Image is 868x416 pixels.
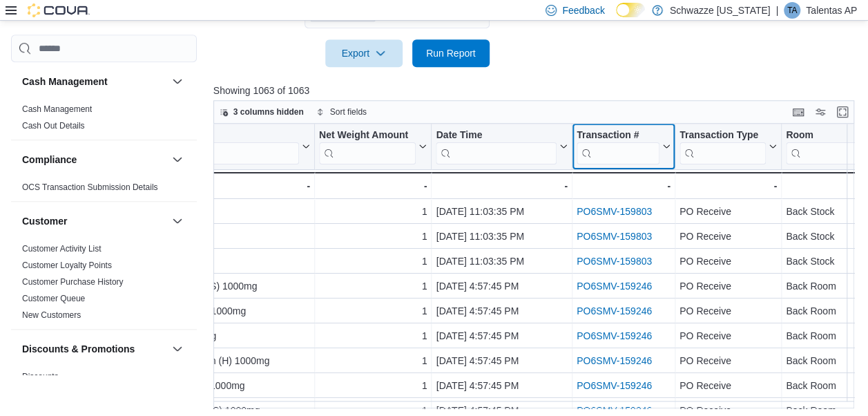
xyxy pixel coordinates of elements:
button: Discounts & Promotions [169,341,186,357]
button: Enter fullscreen [834,104,851,120]
button: 3 columns hidden [214,104,309,120]
div: The Clear Elite Cartridge Lime Sorbet (S) 1000mg [43,278,310,294]
div: - [43,178,310,194]
div: - [436,178,567,194]
span: Customer Purchase History [22,276,124,287]
p: | [775,2,778,19]
div: PO Receive [679,228,777,245]
button: Customer [22,214,166,228]
div: The Clear Elite Cartridge OG (I) 1000mg [43,328,310,344]
button: Cash Management [169,73,186,90]
a: PO6SMV-159246 [577,380,652,391]
button: Export [325,39,403,67]
button: Run Report [412,39,490,67]
button: Transaction Type [679,129,777,164]
div: The Clear Elite Cartridge Orange Cream (H) 1000mg [43,352,310,369]
span: Run Report [426,46,476,60]
div: [DATE] 11:03:35 PM [436,203,567,220]
div: 1 [319,303,427,319]
div: Talentas AP [784,2,800,19]
span: Discounts [22,371,59,382]
button: Date Time [436,129,567,164]
div: Transaction # [577,129,659,142]
span: Customer Loyalty Points [22,260,112,271]
div: [DATE] 4:57:45 PM [436,328,567,344]
div: The Clear Elite Cartridge Grapevine (I) 1000mg [43,303,310,319]
div: 1 [319,377,427,394]
span: Cash Out Details [22,120,85,131]
h3: Compliance [22,153,77,167]
div: PO Receive [679,377,777,394]
span: TA [787,2,797,19]
div: Date Time [436,129,556,164]
div: Product [43,129,299,164]
div: [DATE] 11:03:35 PM [436,253,567,270]
div: - [319,178,427,194]
input: Dark Mode [616,3,645,17]
div: PO Receive [679,328,777,344]
button: Transaction # [577,129,671,164]
div: [DATE] 4:57:45 PM [436,278,567,294]
span: OCS Transaction Submission Details [22,182,158,193]
div: PO Receive [679,303,777,319]
a: PO6SMV-159246 [577,405,652,416]
div: Shake Shelf (I) Bulk [43,203,310,220]
div: Date Time [436,129,556,142]
p: Schwazze [US_STATE] [670,2,771,19]
div: Customer [11,240,197,329]
span: Feedback [562,3,604,17]
button: Display options [812,104,829,120]
div: - [577,178,671,194]
a: PO6SMV-159803 [577,231,652,242]
a: Customer Activity List [22,244,102,254]
button: Customer [169,213,186,229]
div: [DATE] 4:57:45 PM [436,377,567,394]
span: Sort fields [330,106,367,117]
a: PO6SMV-159246 [577,330,652,341]
div: [DATE] 4:57:45 PM [436,352,567,369]
a: PO6SMV-159246 [577,305,652,316]
span: Customer Activity List [22,243,102,254]
button: Sort fields [311,104,372,120]
p: Talentas AP [806,2,857,19]
div: Transaction # URL [577,129,659,164]
span: Export [334,39,394,67]
button: Compliance [22,153,166,167]
div: 1 [319,328,427,344]
a: PO6SMV-159246 [577,355,652,366]
div: [DATE] 4:57:45 PM [436,303,567,319]
a: New Customers [22,310,81,320]
a: Discounts [22,372,59,381]
div: [DATE] 11:03:35 PM [436,228,567,245]
span: New Customers [22,310,81,321]
div: Transaction Type [679,129,766,142]
div: 1 [319,203,427,220]
div: 1 [319,278,427,294]
div: 1 [319,253,427,270]
div: Net Weight Amount [319,129,416,142]
a: PO6SMV-159803 [577,206,652,217]
div: PO Receive [679,278,777,294]
a: Customer Queue [22,294,85,303]
div: Net Weight Amount [319,129,416,164]
div: Compliance [11,179,197,201]
a: Customer Loyalty Points [22,261,112,270]
button: Keyboard shortcuts [790,104,807,120]
div: Cash Management [11,101,197,140]
div: 1 [319,228,427,245]
div: The Clear Elite Cartridge Blue Raz (H) 1000mg [43,377,310,394]
p: Showing 1063 of 1063 [213,84,861,97]
div: PO Receive [679,253,777,270]
div: PO Receive [679,203,777,220]
div: Shake Shelf (S) Bulk [43,228,310,245]
div: Product [43,129,299,142]
a: PO6SMV-159803 [577,256,652,267]
a: Cash Out Details [22,121,85,131]
span: Cash Management [22,104,92,115]
div: 1 [319,352,427,369]
a: Cash Management [22,104,92,114]
button: Cash Management [22,75,166,88]
div: PO Receive [679,352,777,369]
